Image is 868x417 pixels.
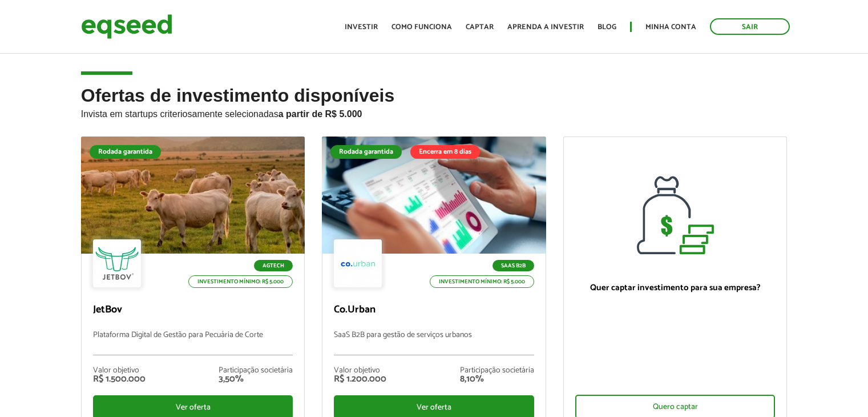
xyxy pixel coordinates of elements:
p: SaaS B2B para gestão de serviços urbanos [334,331,534,355]
a: Como funciona [391,23,452,31]
a: Blog [597,23,616,31]
div: R$ 1.500.000 [93,375,146,384]
p: Quer captar investimento para sua empresa? [575,283,776,293]
div: R$ 1.200.000 [334,375,386,384]
a: Sair [710,18,790,35]
p: Co.Urban [334,304,534,316]
div: Participação societária [219,367,293,375]
a: Investir [345,23,378,31]
p: JetBov [93,304,293,316]
div: 3,50% [219,375,293,384]
div: Encerra em 8 dias [410,145,480,159]
div: Participação societária [460,367,534,375]
a: Aprenda a investir [507,23,584,31]
div: Valor objetivo [93,367,146,375]
p: Investimento mínimo: R$ 5.000 [430,275,534,288]
p: Agtech [254,260,293,271]
a: Captar [466,23,494,31]
p: Investimento mínimo: R$ 5.000 [188,275,293,288]
div: 8,10% [460,375,534,384]
h2: Ofertas de investimento disponíveis [81,86,788,137]
div: Rodada garantida [90,145,161,159]
div: Valor objetivo [334,367,386,375]
p: SaaS B2B [492,260,534,271]
p: Plataforma Digital de Gestão para Pecuária de Corte [93,331,293,355]
div: Rodada garantida [330,145,402,159]
a: Minha conta [645,23,696,31]
img: EqSeed [81,11,172,42]
p: Invista em startups criteriosamente selecionadas [81,106,788,119]
strong: a partir de R$ 5.000 [278,109,362,119]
